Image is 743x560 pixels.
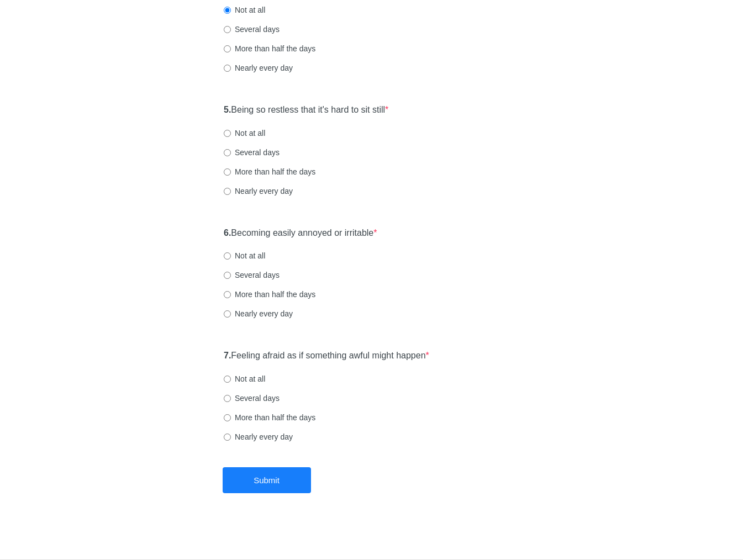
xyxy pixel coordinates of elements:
input: More than half the days [224,291,231,298]
label: Not at all [224,4,265,15]
input: Nearly every day [224,434,231,441]
input: Not at all [224,376,231,383]
strong: 6. [224,228,231,237]
label: Nearly every day [224,431,293,442]
input: Nearly every day [224,65,231,72]
label: Several days [224,270,280,281]
input: Several days [224,26,231,33]
label: Nearly every day [224,308,293,319]
label: Several days [224,24,280,35]
label: Not at all [224,250,265,261]
label: More than half the days [224,43,315,54]
input: Not at all [224,7,231,14]
input: Nearly every day [224,310,231,318]
input: More than half the days [224,45,231,52]
label: Nearly every day [224,62,293,73]
input: More than half the days [224,168,231,176]
button: Submit [223,467,311,493]
input: Nearly every day [224,188,231,195]
label: Several days [224,147,280,158]
label: More than half the days [224,289,315,300]
input: Not at all [224,130,231,137]
strong: 7. [224,351,231,360]
input: Several days [224,395,231,402]
input: More than half the days [224,414,231,421]
label: Becoming easily annoyed or irritable [224,227,377,240]
label: Nearly every day [224,186,293,197]
label: More than half the days [224,166,315,177]
label: Not at all [224,128,265,139]
label: Not at all [224,373,265,384]
label: Several days [224,393,280,404]
input: Several days [224,272,231,279]
label: Being so restless that it's hard to sit still [224,104,388,117]
strong: 5. [224,105,231,114]
input: Not at all [224,252,231,260]
label: Feeling afraid as if something awful might happen [224,350,429,362]
label: More than half the days [224,412,315,423]
input: Several days [224,149,231,156]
